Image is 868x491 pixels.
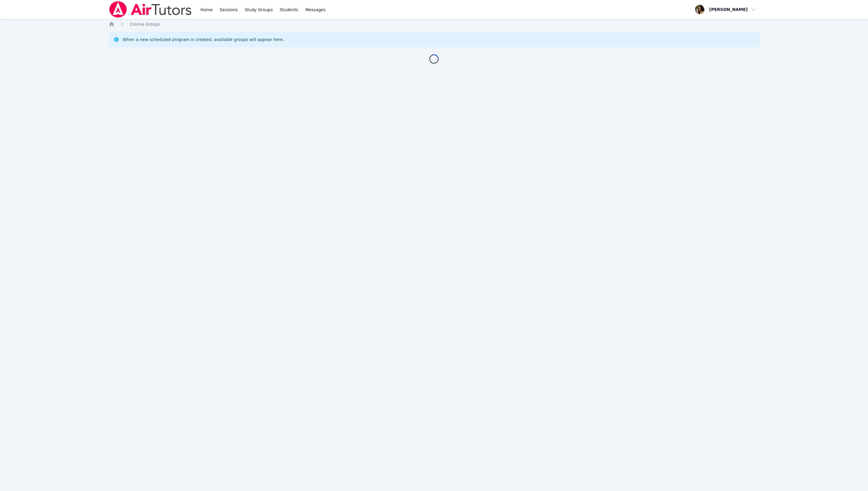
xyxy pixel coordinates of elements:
[123,37,284,42] div: When a new scheduled program is created, available groups will appear here.
[130,21,160,27] a: Course Groups
[130,22,160,27] span: Course Groups
[109,21,760,27] nav: Breadcrumb
[109,1,192,18] img: Air Tutors
[305,7,326,13] span: Messages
